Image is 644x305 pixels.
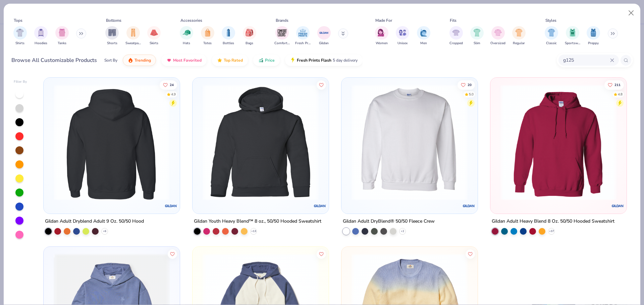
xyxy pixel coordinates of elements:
[625,7,638,19] button: Close
[168,249,177,258] button: Like
[125,26,141,46] div: filter for Sweatpants
[183,29,191,36] img: Hats Image
[587,26,600,46] div: filter for Preppy
[449,41,463,46] span: Cropped
[417,26,430,46] div: filter for Men
[128,58,133,63] img: trending.gif
[378,29,385,36] img: Women Image
[490,41,505,46] span: Oversized
[150,29,158,36] img: Skirts Image
[147,26,161,46] div: filter for Skirts
[125,41,141,46] span: Sweatpants
[222,26,235,46] button: filter button
[474,41,480,46] span: Slim
[123,55,156,66] button: Trending
[298,28,308,38] img: Fresh Prints Image
[173,58,202,63] span: Most Favorited
[106,17,121,23] div: Bottoms
[183,41,190,46] span: Hats
[317,26,331,46] button: filter button
[246,29,253,36] img: Bags Image
[246,41,253,46] span: Bags
[14,17,22,23] div: Tops
[512,26,526,46] div: filter for Regular
[204,29,211,36] img: Totes Image
[55,26,69,46] button: filter button
[37,29,45,36] img: Hoodies Image
[396,26,409,46] button: filter button
[396,26,409,46] div: filter for Unisex
[212,55,248,66] button: Top Rated
[513,41,525,46] span: Regular
[562,56,610,64] input: Try "T-Shirt"
[285,55,363,66] button: Fresh Prints Flash5 day delivery
[313,199,327,213] img: Gildan logo
[13,26,27,46] button: filter button
[253,55,280,66] button: Price
[420,29,427,36] img: Men Image
[108,29,116,36] img: Shorts Image
[201,26,214,46] div: filter for Totes
[343,217,435,226] div: Gildan Adult DryBlend® 50/50 Fleece Crew
[471,84,593,200] img: 6cbc00a6-fd92-4e74-a43e-b3bb8b39d77e
[375,26,388,46] button: filter button
[449,26,463,46] div: filter for Cropped
[450,17,457,23] div: Fits
[397,41,408,46] span: Unisex
[16,29,24,36] img: Shirts Image
[243,26,256,46] button: filter button
[569,29,576,36] img: Sportswear Image
[129,29,137,36] img: Sweatpants Image
[274,26,290,46] button: filter button
[470,26,484,46] button: filter button
[225,29,232,36] img: Bottles Image
[565,26,580,46] div: filter for Sportswear
[11,56,97,64] div: Browse All Customizable Products
[512,26,526,46] button: filter button
[15,41,24,46] span: Shirts
[545,26,558,46] div: filter for Classic
[492,217,614,226] div: Gildan Adult Heavy Blend 8 Oz. 50/50 Hooded Sweatshirt
[399,29,407,36] img: Unisex Image
[545,17,556,23] div: Styles
[587,26,600,46] button: filter button
[55,26,69,46] div: filter for Tanks
[322,84,445,200] img: 7316b3cc-4d5a-4289-8ab2-1934cfc27638
[161,55,207,66] button: Most Favorited
[490,26,505,46] div: filter for Oversized
[201,26,214,46] button: filter button
[45,217,144,226] div: Gildan Adult Dryblend Adult 9 Oz. 50/50 Hood
[223,41,234,46] span: Bottles
[290,58,296,63] img: flash.gif
[297,58,331,63] span: Fresh Prints Flash
[164,199,178,213] img: Gildan logo
[470,26,484,46] div: filter for Slim
[590,29,597,36] img: Preppy Image
[58,29,66,36] img: Tanks Image
[376,41,388,46] span: Women
[420,41,427,46] span: Men
[224,58,243,63] span: Top Rated
[171,92,176,97] div: 4.9
[125,26,141,46] button: filter button
[317,249,326,258] button: Like
[604,80,624,89] button: Like
[319,41,329,46] span: Gildan
[469,92,474,97] div: 5.0
[545,26,558,46] button: filter button
[166,58,172,63] img: most_fav.gif
[14,79,27,84] div: Filter By
[618,92,623,97] div: 4.8
[611,199,624,213] img: Gildan logo
[490,26,505,46] button: filter button
[243,26,256,46] div: filter for Bags
[458,80,475,89] button: Like
[276,17,288,23] div: Brands
[34,26,48,46] div: filter for Hoodies
[317,80,326,89] button: Like
[317,26,331,46] div: filter for Gildan
[565,26,580,46] button: filter button
[203,41,212,46] span: Totes
[588,41,599,46] span: Preppy
[170,83,174,86] span: 24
